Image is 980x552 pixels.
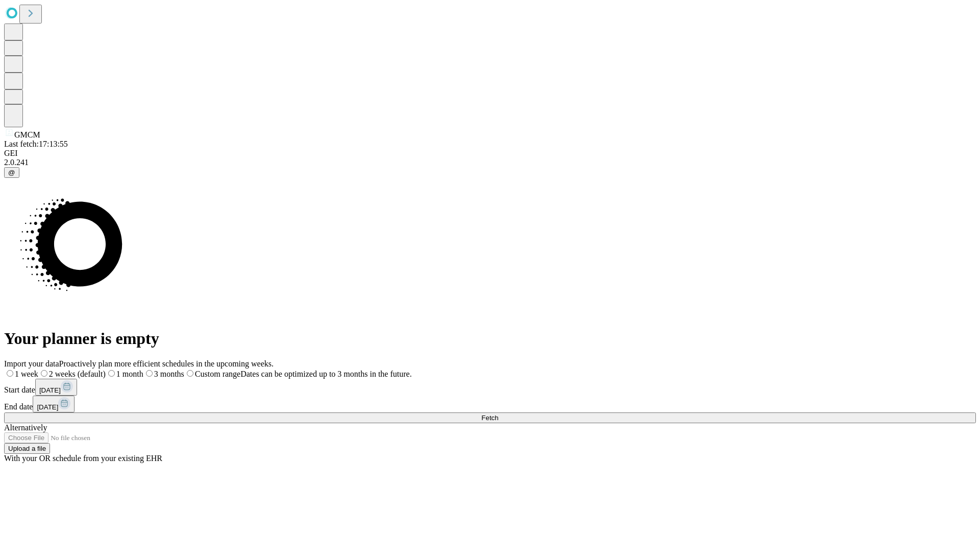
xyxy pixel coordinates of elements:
[4,140,68,148] span: Last fetch: 17:13:55
[41,370,47,377] input: 2 weeks (default)
[49,370,106,378] span: 2 weeks (default)
[4,149,976,158] div: GEI
[59,359,274,368] span: Proactively plan more efficient schedules in the upcoming weeks.
[187,370,193,377] input: Custom rangeDates can be optimized up to 3 months in the future.
[4,454,162,463] span: With your OR schedule from your existing EHR
[35,379,77,396] button: [DATE]
[15,370,38,378] span: 1 week
[4,359,59,368] span: Import your data
[146,370,153,377] input: 3 months
[154,370,184,378] span: 3 months
[4,379,976,396] div: Start date
[195,370,240,378] span: Custom range
[14,130,40,139] span: GMCM
[4,412,976,423] button: Fetch
[4,423,47,432] span: Alternatively
[481,414,498,422] span: Fetch
[108,370,115,377] input: 1 month
[4,167,19,178] button: @
[4,443,50,454] button: Upload a file
[4,396,976,412] div: End date
[8,169,15,176] span: @
[4,158,976,167] div: 2.0.241
[39,386,61,394] span: [DATE]
[7,370,13,377] input: 1 week
[4,329,976,348] h1: Your planner is empty
[33,396,75,412] button: [DATE]
[240,370,411,378] span: Dates can be optimized up to 3 months in the future.
[116,370,143,378] span: 1 month
[37,403,58,411] span: [DATE]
